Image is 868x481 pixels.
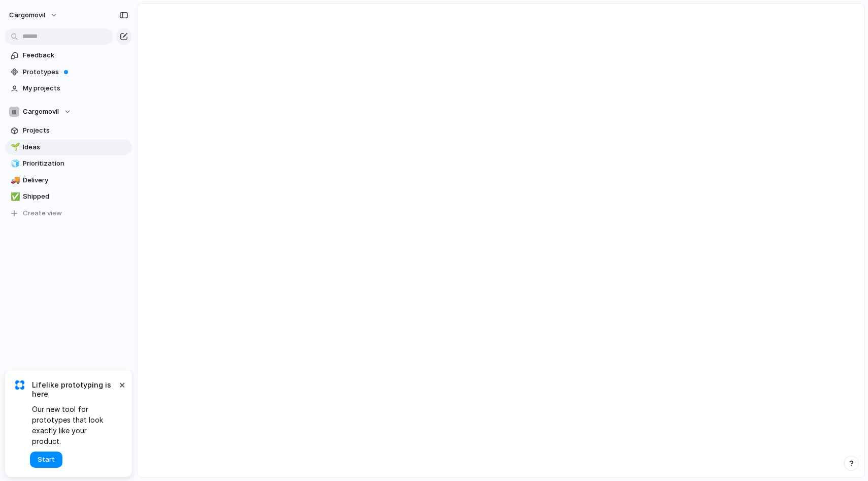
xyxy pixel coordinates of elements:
a: Prototypes [5,65,132,80]
button: Dismiss [116,378,128,391]
button: cargomovil [5,7,63,23]
span: Prioritization [23,158,128,169]
span: Feedback [23,50,128,60]
span: Delivery [23,175,128,185]
span: Start [38,455,55,465]
button: 🌱 [9,142,19,152]
a: Feedback [5,48,132,63]
button: Create view [5,206,132,221]
span: Projects [23,125,128,136]
a: Projects [5,123,132,138]
div: 🧊 [11,158,18,170]
button: Start [30,452,62,468]
span: Lifelike prototyping is here [32,380,117,399]
div: 🚚 [11,174,18,186]
span: Ideas [23,142,128,152]
span: Prototypes [23,67,128,77]
span: cargomovil [9,10,45,20]
button: Cargomovil [5,104,132,119]
span: Our new tool for prototypes that look exactly like your product. [32,404,117,446]
a: 🚚Delivery [5,173,132,188]
a: 🌱Ideas [5,140,132,155]
a: My projects [5,81,132,96]
div: 🌱 [11,141,18,153]
span: Shipped [23,191,128,202]
a: ✅Shipped [5,189,132,204]
div: ✅ [11,191,18,203]
button: 🚚 [9,175,19,185]
button: ✅ [9,191,19,202]
span: My projects [23,83,128,93]
button: 🧊 [9,158,19,169]
span: Create view [23,208,62,218]
a: 🧊Prioritization [5,156,132,171]
span: Cargomovil [23,107,59,117]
